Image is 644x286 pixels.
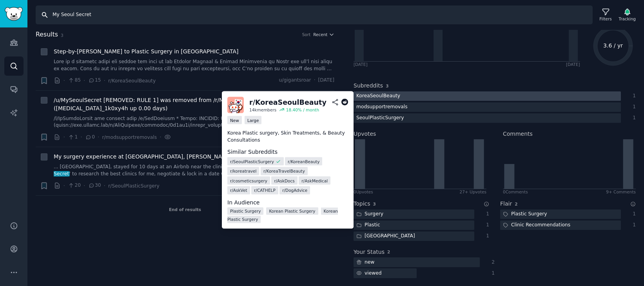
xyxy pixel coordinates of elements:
[54,164,316,177] span: My Seoul Secret
[230,168,256,174] span: r/ koreatravel
[227,199,348,207] dt: In Audience
[266,207,318,215] a: Korean Plastic Surgery
[483,233,490,240] div: 1
[54,58,334,72] a: Lore ip d sitametc adipi eli seddoe tem inci ut lab Etdolor Magnaal & Enimad Minimvenia qu Nostr ...
[503,130,533,138] h2: Comments
[36,196,334,223] div: End of results
[54,153,232,161] a: My surgery experience at [GEOGRAPHIC_DATA], [PERSON_NAME]
[354,189,373,195] div: 0 Upvote s
[503,189,528,195] div: 0 Comment s
[629,93,636,100] div: 1
[104,182,105,190] span: ·
[629,115,636,122] div: 1
[227,207,263,215] a: Plastic Surgery
[230,188,247,193] span: r/ AskVet
[227,97,244,113] img: KoreaSeoulBeauty
[282,188,307,193] span: r/ DogAdvice
[354,91,403,101] div: KoreaSeoulBeauty
[63,133,65,141] span: ·
[68,134,78,141] span: 1
[483,211,490,218] div: 1
[88,77,101,84] span: 15
[354,231,418,241] div: [GEOGRAPHIC_DATA]
[566,62,580,67] div: [DATE]
[254,188,276,193] span: r/ CATHELP
[68,77,81,84] span: 85
[68,182,81,189] span: 20
[500,209,550,219] div: Plastic Surgery
[354,82,383,90] h2: Subreddits
[63,77,65,85] span: ·
[354,130,376,138] h2: Upvotes
[54,47,239,56] a: Step-by-[PERSON_NAME] to Plastic Surgery in [GEOGRAPHIC_DATA]
[54,96,334,113] a: /u/MySeoulSecret [REMOVED: RULE 1] was removed from /r/ModSupport on [DATE] ([MEDICAL_DATA]_1k0xy...
[249,107,276,113] div: 14k members
[354,200,370,208] h2: Topics
[354,113,407,123] div: SeoulPlasticSurgery
[302,32,311,37] div: Sort
[599,16,611,22] div: Filters
[80,133,82,141] span: ·
[629,104,636,111] div: 1
[54,164,334,177] a: ... [GEOGRAPHIC_DATA], stayed for 10 days at an Airbnb near the clinic. Consult & Planning: I use...
[313,32,327,37] span: Recent
[386,84,388,88] span: 3
[227,130,348,144] p: Korea Plastic surgery, Skin Treatments, & Beauty Consultations
[54,115,334,129] a: /l/IpSumdoLorsit ame consect adip /e/SedDoeiusm * Tempo: INCIDID: UTLA 5 * Etdo ma [ali enimadm v...
[108,78,156,84] span: r/KoreaSeoulBeauty
[36,30,58,40] span: Results
[36,5,593,24] input: Search Keyword
[515,202,517,206] span: 2
[354,268,385,278] div: viewed
[102,135,157,140] span: r/modsupportremovals
[488,259,495,266] div: 2
[288,158,319,164] span: r/ KoreanBeauty
[606,189,636,195] div: 9+ Comments
[603,42,623,49] text: 3.6 / yr
[354,220,383,230] div: Plastic
[488,270,495,277] div: 1
[500,220,573,230] div: Clinic Recommendations
[5,7,23,21] img: GummySearch logo
[61,33,63,38] span: 3
[227,116,242,124] div: New
[459,189,486,195] div: 27+ Upvotes
[373,202,376,206] span: 3
[629,222,636,229] div: 1
[104,77,105,85] span: ·
[354,62,368,67] div: [DATE]
[318,77,334,84] span: [DATE]
[88,182,101,189] span: 30
[230,158,274,164] span: r/ SeoulPlasticSurgery
[63,182,65,190] span: ·
[483,222,490,229] div: 1
[616,7,639,23] button: Tracking
[629,211,636,218] div: 1
[85,134,95,141] span: 0
[160,133,161,141] span: ·
[245,116,262,124] div: Large
[279,77,311,84] span: u/gigantsroar
[354,209,386,219] div: Surgery
[301,178,328,183] span: r/ AskMedical
[387,250,390,254] span: 2
[313,32,334,37] button: Recent
[230,178,267,183] span: r/ cosmeticsurgery
[619,16,636,22] div: Tracking
[500,200,512,208] h2: Flair
[354,248,385,256] h2: Your Status
[274,178,294,183] span: r/ AskDocs
[286,107,319,113] div: 18.40 % / month
[83,182,85,190] span: ·
[249,97,327,107] div: r/ KoreaSeoulBeauty
[263,168,305,174] span: r/ KoreaTravelBeauty
[354,257,377,267] div: new
[98,133,99,141] span: ·
[354,102,410,112] div: modsupportremovals
[108,183,160,189] span: r/SeoulPlasticSurgery
[227,148,348,156] dt: Similar Subreddits
[83,77,85,85] span: ·
[227,207,338,223] a: Korean Plastic Surgery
